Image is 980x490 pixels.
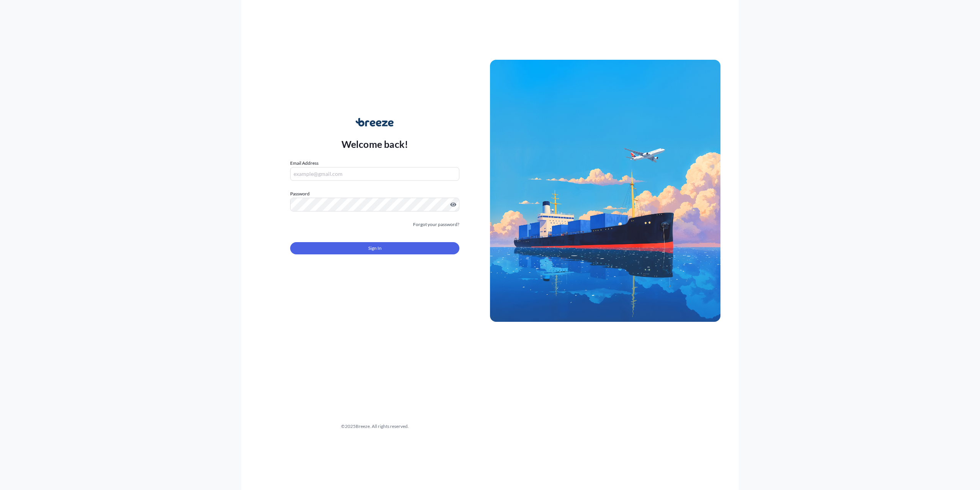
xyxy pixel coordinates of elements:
[341,138,408,150] p: Welcome back!
[290,167,459,181] input: example@gmail.com
[413,221,459,228] a: Forgot your password?
[490,60,720,322] img: Ship illustration
[290,159,318,167] label: Email Address
[260,423,490,430] div: © 2025 Breeze. All rights reserved.
[368,244,382,252] span: Sign In
[450,202,456,208] button: Show password
[290,190,459,198] label: Password
[290,242,459,254] button: Sign In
